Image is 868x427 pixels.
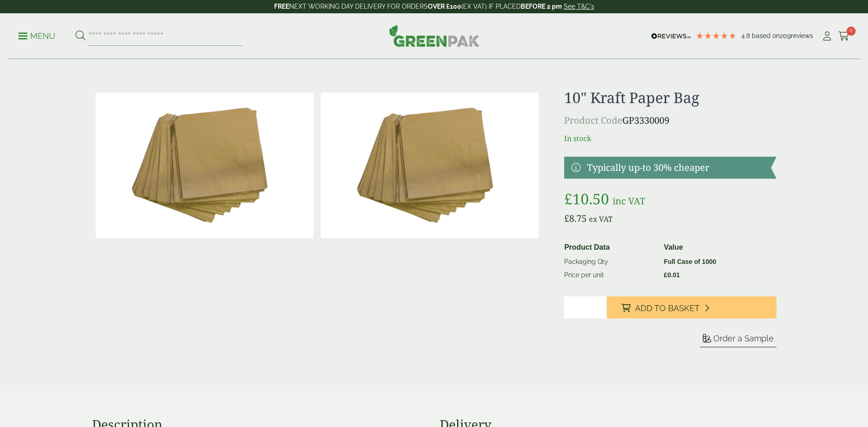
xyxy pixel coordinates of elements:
i: My Account [821,32,833,41]
strong: FREE [274,3,289,10]
a: 0 [838,29,850,43]
td: Packaging Qty [561,255,660,269]
span: Product Code [564,114,622,126]
span: £ [664,271,668,279]
bdi: 10.50 [564,189,609,208]
p: Menu [18,31,55,42]
span: 0 [846,27,856,36]
img: 10 [321,93,539,238]
button: Add to Basket [607,296,776,318]
h1: 10" Kraft Paper Bag [564,89,776,106]
span: £ [564,189,572,208]
span: ex VAT [589,214,613,224]
span: Based on [752,32,780,39]
span: reviews [791,32,813,39]
a: See T&C's [564,3,594,10]
button: Order a Sample [700,333,776,347]
bdi: 0.01 [664,271,680,279]
strong: OVER £100 [428,3,461,10]
th: Product Data [561,240,660,255]
span: £ [564,212,569,224]
p: In stock [564,133,776,144]
img: 10 [96,93,313,238]
span: Add to Basket [635,303,700,313]
span: inc VAT [613,195,645,207]
a: Menu [18,31,55,40]
th: Value [660,240,773,255]
strong: BEFORE 2 pm [521,3,562,10]
i: Cart [838,32,850,41]
img: REVIEWS.io [651,33,691,39]
strong: Full Case of 1000 [664,258,716,265]
td: Price per unit [561,268,660,282]
span: 4.8 [741,32,752,39]
bdi: 8.75 [564,212,587,224]
span: Order a Sample [713,334,774,343]
img: GreenPak Supplies [389,25,480,47]
p: GP3330009 [564,114,776,127]
div: 4.78 Stars [695,32,737,40]
span: 209 [780,32,791,39]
